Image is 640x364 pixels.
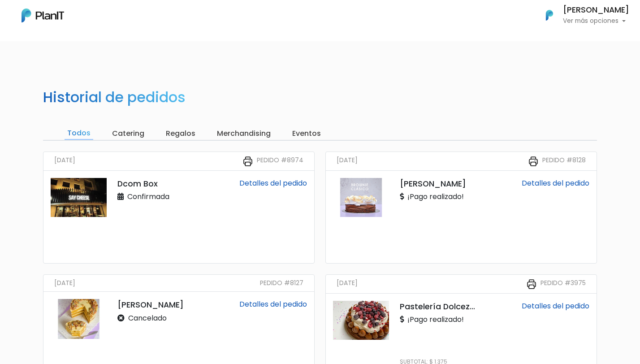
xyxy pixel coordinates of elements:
[400,301,478,312] p: Pastelería Dolcezza
[260,278,303,288] small: Pedido #8127
[242,156,253,167] img: printer-31133f7acbd7ec30ea1ab4a3b6864c9b5ed483bd8d1a339becc4798053a55bbc.svg
[51,299,107,339] img: thumb_WhatsApp_Image_2023-11-27_at_15.39.20.jpg
[290,127,324,140] input: Eventos
[333,301,389,340] img: thumb_IMG_9733.JPG
[563,18,629,24] p: Ver más opciones
[400,314,464,325] p: ¡Pago realizado!
[337,156,358,167] small: [DATE]
[214,127,273,140] input: Merchandising
[65,127,93,140] input: Todos
[117,191,169,202] p: Confirmada
[257,156,303,167] small: Pedido #8974
[239,299,307,309] a: Detalles del pedido
[109,127,147,140] input: Catering
[43,89,186,106] h2: Historial de pedidos
[51,178,107,217] img: thumb_WhatsApp_Image_2024-05-31_at_10.12.15.jpeg
[522,301,589,311] a: Detalles del pedido
[54,156,75,167] small: [DATE]
[117,178,196,190] p: Dcom Box
[117,313,167,324] p: Cancelado
[337,278,358,290] small: [DATE]
[117,299,196,311] p: [PERSON_NAME]
[542,156,586,167] small: Pedido #8128
[534,4,629,27] button: PlanIt Logo [PERSON_NAME] Ver más opciones
[541,278,586,290] small: Pedido #3975
[526,279,537,290] img: printer-31133f7acbd7ec30ea1ab4a3b6864c9b5ed483bd8d1a339becc4798053a55bbc.svg
[522,178,589,188] a: Detalles del pedido
[528,156,539,167] img: printer-31133f7acbd7ec30ea1ab4a3b6864c9b5ed483bd8d1a339becc4798053a55bbc.svg
[239,178,307,188] a: Detalles del pedido
[540,5,559,25] img: PlanIt Logo
[400,178,478,190] p: [PERSON_NAME]
[163,127,198,140] input: Regalos
[54,278,75,288] small: [DATE]
[400,191,464,202] p: ¡Pago realizado!
[22,9,64,22] img: PlanIt Logo
[563,6,629,14] h6: [PERSON_NAME]
[333,178,389,217] img: thumb_WhatsApp_Image_2023-11-27_at_15.39.19__1_.jpg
